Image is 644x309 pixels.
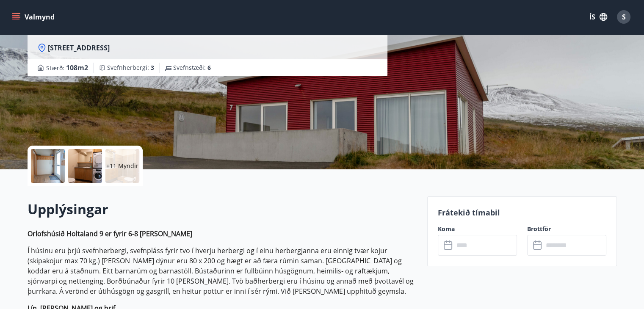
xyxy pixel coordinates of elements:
[46,63,88,73] span: Stærð :
[173,63,211,72] span: Svefnstæði :
[527,225,606,233] label: Brottför
[28,246,417,296] p: Í húsinu eru þrjú svefnherbergi, svefnpláss fyrir tvo í hverju herbergi og í einu herbergjanna er...
[28,229,192,238] strong: Orlofshúsið Holtaland 9 er fyrir 6-8 [PERSON_NAME]
[106,162,138,170] p: +11 Myndir
[622,12,626,22] span: S
[28,200,417,218] h2: Upplýsingar
[614,7,634,27] button: S
[48,43,110,52] span: [STREET_ADDRESS]
[107,63,154,72] span: Svefnherbergi :
[151,63,154,72] span: 3
[10,9,58,25] button: menu
[438,225,517,233] label: Koma
[207,63,211,72] span: 6
[585,9,612,25] button: ÍS
[438,207,606,218] p: Frátekið tímabil
[66,63,88,72] span: 108 m2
